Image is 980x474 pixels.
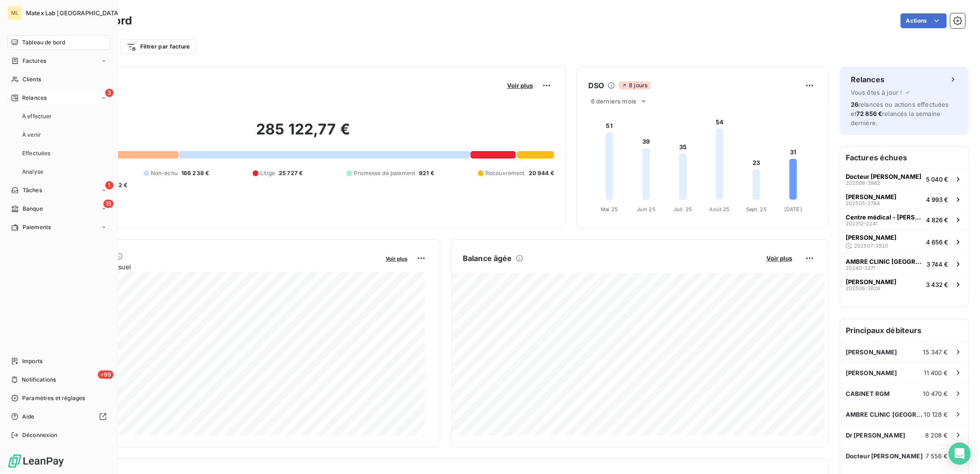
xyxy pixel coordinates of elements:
[846,452,923,460] span: Docteur [PERSON_NAME]
[105,89,114,97] span: 3
[846,234,896,241] span: [PERSON_NAME]
[924,369,948,377] span: 11 400 €
[901,13,947,28] button: Actions
[22,431,58,439] span: Déconnexion
[386,255,407,262] span: Voir plus
[846,221,878,226] span: 202312-2241
[710,206,730,213] tspan: Août 25
[354,169,415,177] span: Promesse de paiement
[463,253,512,264] h6: Balance âgée
[507,82,533,89] span: Voir plus
[120,39,196,54] button: Filtrer par facture
[22,131,41,139] span: À venir
[925,431,948,439] span: 8 208 €
[7,6,22,20] div: ML
[926,216,948,224] span: 4 826 €
[851,74,884,85] h6: Relances
[637,206,656,213] tspan: Juin 25
[926,452,948,460] span: 7 556 €
[926,238,948,246] span: 4 656 €
[846,369,897,377] span: [PERSON_NAME]
[22,376,56,384] span: Notifications
[846,213,922,221] span: Centre médical - [PERSON_NAME]
[846,431,905,439] span: Dr [PERSON_NAME]
[923,348,948,356] span: 15 347 €
[846,180,880,186] span: 202508-3982
[949,443,971,465] div: Open Intercom Messenger
[383,254,410,262] button: Voir plus
[764,254,795,262] button: Voir plus
[504,81,536,90] button: Voir plus
[103,200,114,208] span: 15
[846,258,923,265] span: AMBRE CLINIC [GEOGRAPHIC_DATA]
[846,193,896,201] span: [PERSON_NAME]
[854,243,888,249] span: 202507-3920
[529,169,554,177] span: 20 944 €
[840,319,968,341] h6: Principaux débiteurs
[619,81,650,90] span: 8 jours
[851,101,858,108] span: 26
[840,209,968,230] button: Centre médical - [PERSON_NAME]202312-22414 826 €
[52,120,554,148] h2: 285 122,77 €
[23,223,51,231] span: Paiements
[840,254,968,274] button: AMBRE CLINIC [GEOGRAPHIC_DATA]20240-32713 744 €
[23,57,46,65] span: Factures
[674,206,692,213] tspan: Juil. 25
[926,196,948,203] span: 4 993 €
[851,101,949,127] span: relances ou actions effectuées et relancés la semaine dernière.
[856,110,882,117] span: 72 856 €
[22,94,47,102] span: Relances
[116,181,128,189] span: -2 €
[846,411,924,418] span: AMBRE CLINIC [GEOGRAPHIC_DATA]
[485,169,525,177] span: Recouvrement
[846,173,921,180] span: Docteur [PERSON_NAME]
[926,176,948,183] span: 5 040 €
[840,169,968,189] button: Docteur [PERSON_NAME]202508-39825 040 €
[846,390,890,397] span: CABINET RGM
[846,265,875,271] span: 20240-3271
[846,201,880,206] span: 202505-3784
[851,89,902,96] span: Vous êtes à jour !
[926,281,948,288] span: 3 432 €
[23,75,41,84] span: Clients
[840,274,968,294] button: [PERSON_NAME]202506-38263 432 €
[591,97,636,105] span: 6 derniers mois
[840,230,968,254] button: [PERSON_NAME]202507-39204 656 €
[22,357,42,365] span: Imports
[924,411,948,418] span: 10 128 €
[181,169,209,177] span: 166 238 €
[840,146,968,169] h6: Factures échues
[7,454,65,468] img: Logo LeanPay
[279,169,303,177] span: 25 727 €
[23,186,42,194] span: Tâches
[22,168,43,176] span: Analyse
[98,371,114,379] span: +99
[419,169,434,177] span: 921 €
[22,38,65,47] span: Tableau de bord
[26,9,120,17] span: Matex Lab [GEOGRAPHIC_DATA]
[260,169,275,177] span: Litige
[22,112,52,121] span: À effectuer
[52,262,379,272] span: Chiffre d'affaires mensuel
[105,181,114,189] span: 1
[22,149,51,158] span: Effectuées
[840,189,968,209] button: [PERSON_NAME]202505-37844 993 €
[784,206,802,213] tspan: [DATE]
[846,286,880,291] span: 202506-3826
[846,348,897,356] span: [PERSON_NAME]
[601,206,618,213] tspan: Mai 25
[923,390,948,397] span: 10 470 €
[23,205,43,213] span: Banque
[926,261,948,268] span: 3 744 €
[7,409,110,424] a: Aide
[746,206,767,213] tspan: Sept. 25
[588,80,604,91] h6: DSO
[22,413,35,421] span: Aide
[22,394,85,402] span: Paramètres et réglages
[151,169,178,177] span: Non-échu
[766,255,792,262] span: Voir plus
[846,278,896,286] span: [PERSON_NAME]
